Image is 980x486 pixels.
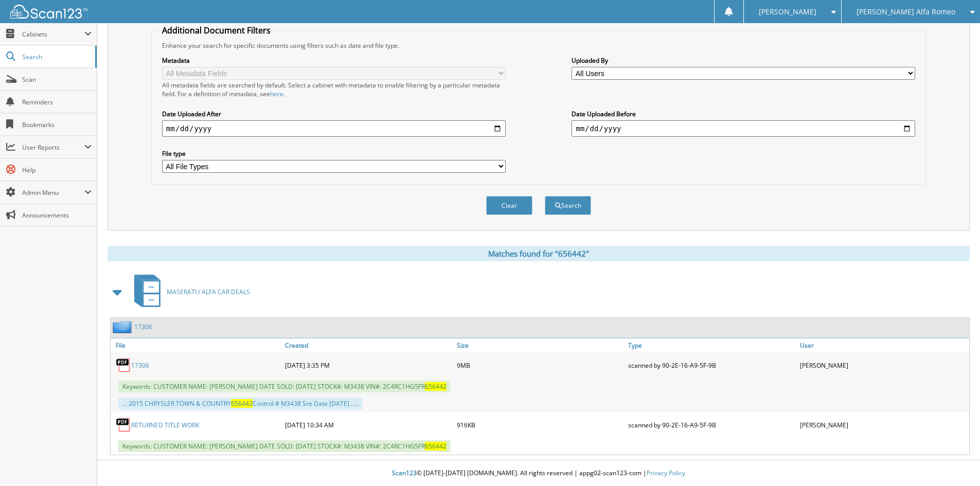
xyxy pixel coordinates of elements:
button: Clear [486,196,532,215]
span: [PERSON_NAME] [759,9,816,15]
div: [PERSON_NAME] [797,355,969,375]
div: scanned by 90-2E-16-A9-5F-9B [626,415,797,435]
a: File [111,338,282,352]
img: folder2.png [113,320,134,333]
label: Metadata [162,56,506,65]
legend: Additional Document Filters [157,25,276,36]
a: User [797,338,969,352]
iframe: Chat Widget [929,437,980,486]
div: 916KB [454,415,626,435]
span: Admin Menu [22,188,84,197]
a: here [270,89,283,98]
span: MASERATI / ALFA CAR DEALS [167,287,250,296]
label: Date Uploaded After [162,110,506,118]
a: RETURNED TITLE WORK [131,421,199,429]
span: User Reports [22,143,84,152]
div: Enhance your search for specific documents using filters such as date and file type. [157,41,920,50]
span: 656442 [231,399,253,408]
div: ... 2015 CHRYSLER TOWN & COUNTRY Control # M3438 Sre Date [DATE] ..... [118,398,363,409]
div: scanned by 90-2E-16-A9-5F-9B [626,355,797,375]
span: 656442 [425,382,447,391]
span: Search [22,52,90,61]
label: Date Uploaded Before [572,110,915,118]
a: MASERATI / ALFA CAR DEALS [128,272,250,312]
div: © [DATE]-[DATE] [DOMAIN_NAME]. All rights reserved | appg02-scan123-com | [97,461,980,486]
div: All metadata fields are searched by default. Select a cabinet with metadata to enable filtering b... [162,81,506,98]
label: File type [162,149,506,158]
span: [PERSON_NAME] Alfa Romeo [857,9,955,15]
span: Keywords: CUSTOMER NAME: [PERSON_NAME] DATE SOLD: [DATE] STOCK#: M3438 VIN#: 2C4RC1HG5FR [118,381,451,392]
a: 17306 [134,322,152,331]
div: 9MB [454,355,626,375]
span: Bookmarks [22,120,92,129]
a: Type [626,338,797,352]
a: Privacy Policy [647,469,685,477]
span: Scan123 [392,469,417,477]
button: Search [545,196,591,215]
img: scan123-logo-white.svg [10,5,87,19]
div: [DATE] 10:34 AM [282,415,454,435]
img: PDF.png [116,357,131,373]
span: Keywords: CUSTOMER NAME: [PERSON_NAME] DATE SOLD: [DATE] STOCK#: M3438 VIN#: 2C4RC1HG5FR [118,440,451,452]
label: Uploaded By [572,56,915,65]
img: PDF.png [116,417,131,433]
a: 17306 [131,361,149,370]
span: Announcements [22,211,92,220]
a: Created [282,338,454,352]
span: 656442 [425,442,447,451]
div: [PERSON_NAME] [797,415,969,435]
input: end [572,120,915,137]
div: Matches found for "656442" [108,246,970,261]
span: Help [22,166,92,174]
span: Reminders [22,98,92,106]
input: start [162,120,506,137]
span: Scan [22,75,92,84]
span: Cabinets [22,30,84,39]
div: [DATE] 3:35 PM [282,355,454,375]
a: Size [454,338,626,352]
